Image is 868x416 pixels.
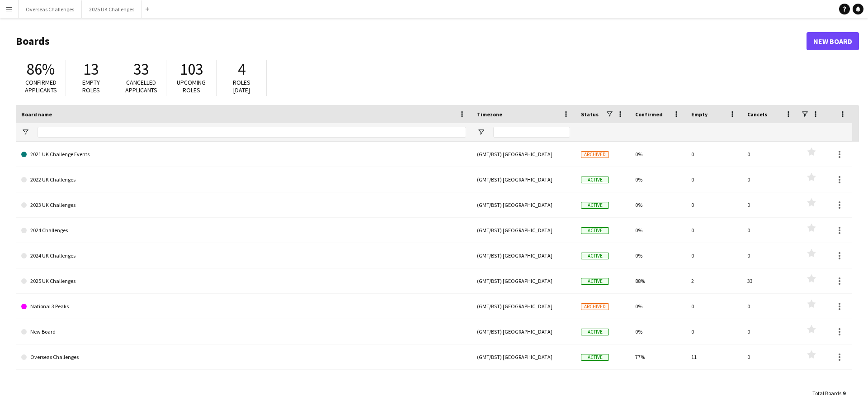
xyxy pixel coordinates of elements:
div: (GMT/BST) [GEOGRAPHIC_DATA] [472,243,576,268]
div: (GMT/BST) [GEOGRAPHIC_DATA] [472,294,576,319]
div: 0% [630,192,686,217]
div: 0% [630,243,686,268]
div: 0% [630,319,686,344]
div: 0 [742,167,798,192]
a: 2023 UK Challenges [21,192,466,218]
span: Total Boards [812,390,841,397]
a: National 3 Peaks [21,294,466,319]
div: 0 [742,319,798,344]
button: Overseas Challenges [19,0,82,18]
span: Active [581,202,609,209]
span: 103 [180,59,203,79]
span: 86% [27,59,55,79]
div: 0 [742,344,798,369]
a: 2025 UK Challenges [21,268,466,294]
span: 4 [238,59,245,79]
input: Timezone Filter Input [493,127,570,138]
span: Confirmed [635,111,663,118]
span: Confirmed applicants [25,78,57,94]
div: 0 [686,192,742,217]
div: 0 [742,294,798,319]
span: Active [581,329,609,335]
div: (GMT/BST) [GEOGRAPHIC_DATA] [472,268,576,293]
a: 2022 UK Challenges [21,167,466,192]
div: 0% [630,218,686,243]
span: Status [581,111,599,118]
div: (GMT/BST) [GEOGRAPHIC_DATA] [472,344,576,369]
a: New Board [21,319,466,344]
span: Cancels [747,111,767,118]
span: Empty [691,111,708,118]
div: (GMT/BST) [GEOGRAPHIC_DATA] [472,319,576,344]
a: Overseas Challenges [21,344,466,370]
span: Active [581,227,609,234]
span: Cancelled applicants [125,78,157,94]
div: 11 [686,344,742,369]
div: 0 [686,167,742,192]
div: 0% [630,294,686,319]
div: 33 [742,268,798,293]
span: 13 [83,59,99,79]
div: 88% [630,268,686,293]
span: Archived [581,303,609,310]
a: New Board [807,32,859,50]
div: 0 [742,142,798,167]
div: 0% [630,142,686,167]
div: 2 [686,268,742,293]
h1: Boards [16,34,807,48]
span: Active [581,253,609,259]
span: Board name [21,111,52,118]
div: 0 [742,243,798,268]
div: (GMT/BST) [GEOGRAPHIC_DATA] [472,167,576,192]
span: Archived [581,151,609,158]
a: 2021 UK Challenge Events [21,142,466,167]
span: 9 [843,390,845,397]
button: 2025 UK Challenges [82,0,142,18]
div: (GMT/BST) [GEOGRAPHIC_DATA] [472,218,576,243]
button: Open Filter Menu [477,128,485,136]
div: 0 [686,142,742,167]
input: Board name Filter Input [38,127,466,138]
span: 33 [133,59,149,79]
span: Active [581,354,609,361]
span: Timezone [477,111,502,118]
div: 0 [742,192,798,217]
div: 0 [686,319,742,344]
span: Active [581,278,609,285]
a: 2024 UK Challenges [21,243,466,268]
div: (GMT/BST) [GEOGRAPHIC_DATA] [472,142,576,167]
div: 0 [686,218,742,243]
span: Upcoming roles [177,78,206,94]
div: 0 [686,294,742,319]
span: Active [581,177,609,183]
span: Empty roles [82,78,100,94]
div: 0% [630,167,686,192]
div: : [812,384,845,402]
a: 2024 Challenges [21,218,466,243]
div: (GMT/BST) [GEOGRAPHIC_DATA] [472,192,576,217]
span: Roles [DATE] [233,78,250,94]
div: 0 [742,218,798,243]
div: 0 [686,243,742,268]
div: 77% [630,344,686,369]
button: Open Filter Menu [21,128,29,136]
